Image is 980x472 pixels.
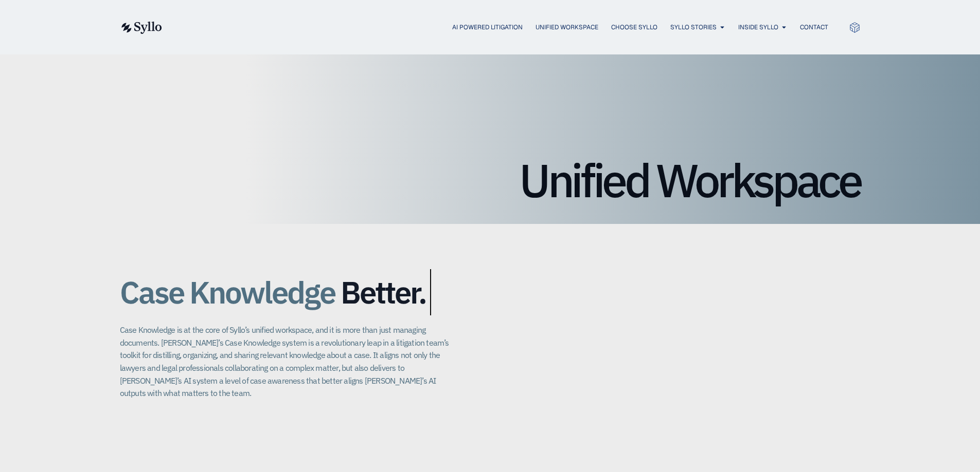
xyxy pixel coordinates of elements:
[800,23,828,32] a: Contact
[611,23,657,32] a: Choose Syllo
[120,157,861,203] h1: Unified Workspace
[341,275,426,309] span: Better.
[183,23,828,32] nav: Menu
[120,22,162,34] img: syllo
[536,23,598,32] a: Unified Workspace
[452,23,523,32] a: AI Powered Litigation
[120,269,335,315] span: Case Knowledge
[670,23,717,32] a: Syllo Stories
[120,324,455,400] p: Case Knowledge is at the core of Syllo’s unified workspace, and it is more than just managing doc...
[738,23,778,32] a: Inside Syllo
[183,23,828,32] div: Menu Toggle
